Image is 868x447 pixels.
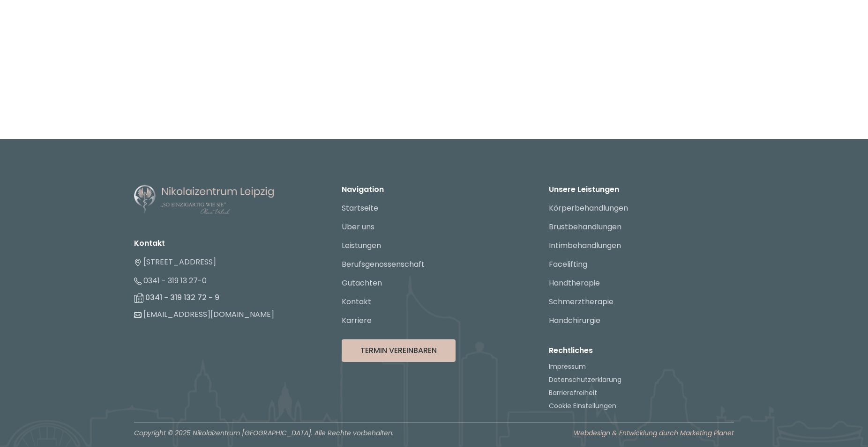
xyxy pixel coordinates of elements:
a: Kontakt [342,296,371,307]
button: Cookie Einstellungen [549,401,616,410]
a: Körperbehandlungen [549,203,628,213]
li: 0341 - 319 132 72 - 9 [134,290,319,305]
a: [STREET_ADDRESS] [134,256,216,267]
a: Berufsgenossenschaft [342,259,425,270]
a: Datenschutzerklärung [549,375,621,384]
a: Webdesign & Entwicklung durch Marketing Planet [574,428,734,441]
li: Kontakt [134,238,319,249]
a: Handchirurgie [549,315,600,326]
p: Unsere Leistungen [549,184,734,195]
a: [EMAIL_ADDRESS][DOMAIN_NAME] [134,309,274,320]
a: Brustbehandlungen [549,221,621,232]
p: Navigation [342,184,527,195]
p: Copyright © 2025 Nikolaizentrum [GEOGRAPHIC_DATA]. Alle Rechte vorbehalten. [134,428,394,438]
a: 0341 - 319 13 27-0 [134,275,207,286]
a: Impressum [549,362,586,371]
a: Barrierefreiheit [549,388,597,397]
img: Nikolaizentrum Leipzig - Logo [134,184,275,216]
a: Über uns [342,221,374,232]
a: Leistungen [342,240,381,251]
button: Termin Vereinbaren [342,339,456,362]
a: Gutachten [342,278,382,288]
a: Handtherapie [549,278,600,288]
a: Schmerztherapie [549,296,614,307]
a: Karriere [342,315,372,326]
a: Startseite [342,203,378,213]
a: Intimbehandlungen [549,240,621,251]
a: Facelifting [549,259,587,270]
p: Rechtliches [549,345,734,356]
